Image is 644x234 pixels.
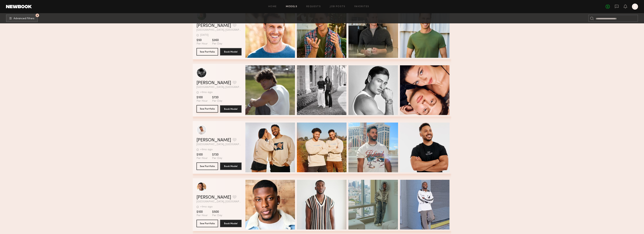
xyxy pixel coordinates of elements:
button: Book Model [220,48,242,56]
div: [DATE] [200,34,209,37]
span: [GEOGRAPHIC_DATA], [GEOGRAPHIC_DATA] [196,29,242,31]
span: Per Hour [196,214,208,217]
span: Per Hour [196,42,208,46]
a: [PERSON_NAME] [196,195,231,200]
a: [PERSON_NAME] [196,138,231,143]
span: [GEOGRAPHIC_DATA], [GEOGRAPHIC_DATA] [196,200,242,203]
button: Book Model [220,162,242,170]
a: Favorites [354,5,369,8]
button: See Portfolio [196,220,218,227]
button: See Portfolio [196,105,218,113]
span: [GEOGRAPHIC_DATA], [GEOGRAPHIC_DATA] [196,86,242,89]
a: E [632,4,638,10]
span: $50 [196,38,208,42]
span: $100 [196,96,208,99]
span: Per Hour [196,157,208,160]
span: Per Day [212,214,222,217]
a: Job Posts [330,5,345,8]
span: Per Hour [196,99,208,103]
button: See Portfolio [196,48,218,56]
button: See Portfolio [196,162,218,170]
span: $360 [212,38,222,42]
span: $720 [212,153,222,157]
a: Home [268,5,277,8]
div: +1mo ago [200,91,213,94]
a: Models [286,5,297,8]
span: Per Day [212,42,222,46]
span: $100 [196,153,208,157]
span: 6 [37,14,38,16]
a: [PERSON_NAME] [196,81,231,85]
span: $500 [212,210,222,214]
a: Requests [306,5,321,8]
span: $100 [196,210,208,214]
button: Book Model [220,105,242,113]
button: Book Model [220,220,242,227]
a: [PERSON_NAME] [196,24,231,28]
div: +1mo ago [200,148,213,151]
span: Per Day [212,157,222,160]
span: $720 [212,96,222,99]
span: Per Day [212,99,222,103]
span: Advanced Filters [14,17,34,20]
span: [GEOGRAPHIC_DATA], [GEOGRAPHIC_DATA] [196,143,242,146]
div: +1mo ago [200,206,213,208]
button: 6Advanced Filters [6,14,38,22]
